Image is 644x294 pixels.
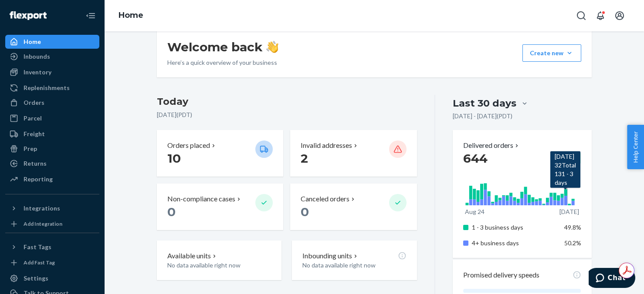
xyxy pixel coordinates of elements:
[5,96,99,110] a: Orders
[5,111,99,125] a: Parcel
[627,125,644,169] button: Help Center
[463,140,520,150] button: Delivered orders
[5,65,99,79] a: Inventory
[24,220,62,227] div: Add Integration
[302,261,406,270] p: No data available right now
[564,239,581,247] span: 50.2%
[119,10,143,20] a: Home
[24,144,37,153] div: Prep
[301,151,308,166] span: 2
[573,7,590,24] button: Open Search Box
[5,219,99,229] a: Add Integration
[302,251,352,261] p: Inbounding units
[522,44,581,62] button: Create new
[301,204,309,219] span: 0
[112,3,150,28] ol: breadcrumbs
[563,153,581,164] div: + 2.1 %
[301,140,352,150] p: Invalid addresses
[82,7,99,24] button: Close Navigation
[157,130,283,177] button: Orders placed 10
[167,204,176,219] span: 0
[5,35,99,49] a: Home
[24,130,45,138] div: Freight
[24,259,55,266] div: Add Fast Tag
[5,257,99,268] a: Add Fast Tag
[5,127,99,141] a: Freight
[167,39,278,55] h1: Welcome back
[167,58,278,67] p: Here’s a quick overview of your business
[465,207,485,216] p: Aug 24
[24,243,51,251] div: Fast Tags
[472,239,558,247] p: 4+ business days
[157,110,417,119] p: [DATE] ( PDT )
[167,140,210,150] p: Orders placed
[10,11,47,20] img: Flexport logo
[167,194,235,204] p: Non-compliance cases
[290,130,417,177] button: Invalid addresses 2
[5,157,99,170] a: Returns
[592,7,609,24] button: Open notifications
[167,251,211,261] p: Available units
[5,271,99,285] a: Settings
[5,81,99,95] a: Replenishments
[24,98,44,107] div: Orders
[463,151,488,166] span: 644
[564,224,581,231] span: 49.8%
[266,41,278,53] img: hand-wave emoji
[5,50,99,63] a: Inbounds
[611,7,628,24] button: Open account menu
[24,52,50,61] div: Inbounds
[24,175,53,184] div: Reporting
[167,261,271,270] p: No data available right now
[157,95,417,109] h3: Today
[463,270,539,280] p: Promised delivery speeds
[24,274,48,283] div: Settings
[472,223,558,232] p: 1 - 3 business days
[167,151,181,166] span: 10
[157,184,283,230] button: Non-compliance cases 0
[589,268,635,290] iframe: Opens a widget where you can chat to one of our agents
[301,194,349,204] p: Canceled orders
[157,241,281,280] button: Available unitsNo data available right now
[5,172,99,186] a: Reporting
[453,112,512,120] p: [DATE] - [DATE] ( PDT )
[24,159,47,168] div: Returns
[559,207,579,216] p: [DATE]
[292,241,417,280] button: Inbounding unitsNo data available right now
[5,142,99,156] a: Prep
[24,114,42,123] div: Parcel
[24,204,60,213] div: Integrations
[5,201,99,215] button: Integrations
[290,184,417,230] button: Canceled orders 0
[453,97,516,110] div: Last 30 days
[24,37,41,46] div: Home
[5,240,99,254] button: Fast Tags
[24,84,70,92] div: Replenishments
[24,68,51,77] div: Inventory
